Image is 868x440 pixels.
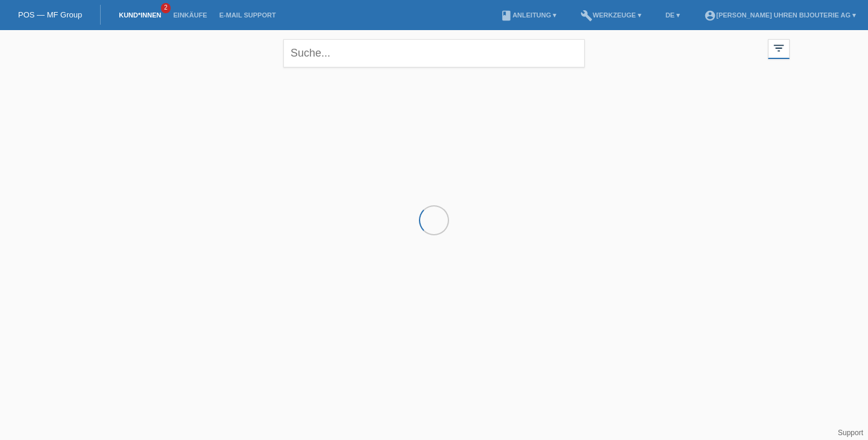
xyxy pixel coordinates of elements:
[580,10,593,22] i: build
[494,11,562,19] a: bookAnleitung ▾
[574,11,647,19] a: buildWerkzeuge ▾
[283,39,585,67] input: Suche...
[213,11,282,19] a: E-Mail Support
[161,3,171,13] span: 2
[838,429,863,437] a: Support
[659,11,686,19] a: DE ▾
[167,11,213,19] a: Einkäufe
[772,42,785,55] i: filter_list
[698,11,862,19] a: account_circle[PERSON_NAME] Uhren Bijouterie AG ▾
[113,11,167,19] a: Kund*innen
[500,10,512,22] i: book
[18,10,82,19] a: POS — MF Group
[704,10,716,22] i: account_circle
